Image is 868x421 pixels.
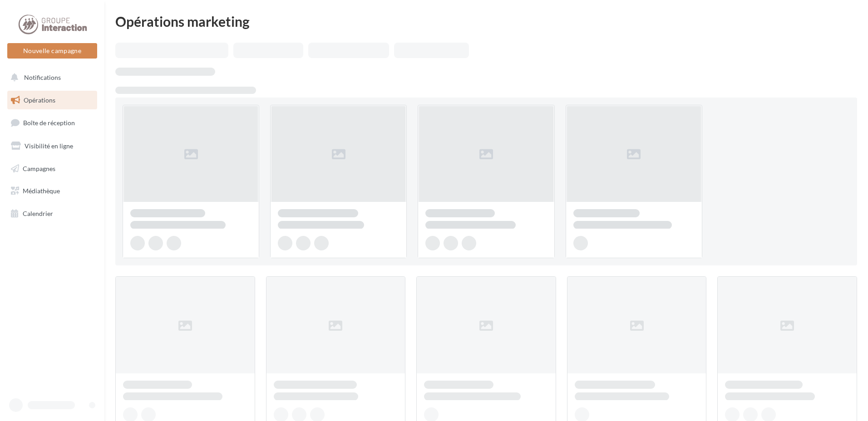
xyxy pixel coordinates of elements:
a: Calendrier [5,204,99,223]
span: Médiathèque [23,187,60,195]
button: Nouvelle campagne [7,43,97,59]
span: Notifications [24,73,61,81]
a: Campagnes [5,159,99,178]
a: Opérations [5,91,99,110]
a: Boîte de réception [5,113,99,132]
span: Visibilité en ligne [25,142,73,150]
a: Médiathèque [5,181,99,201]
span: Boîte de réception [23,119,75,127]
span: Campagnes [23,164,55,172]
div: Opérations marketing [115,15,857,28]
button: Notifications [5,68,95,87]
span: Calendrier [23,210,53,217]
span: Opérations [24,96,55,104]
a: Visibilité en ligne [5,137,99,156]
